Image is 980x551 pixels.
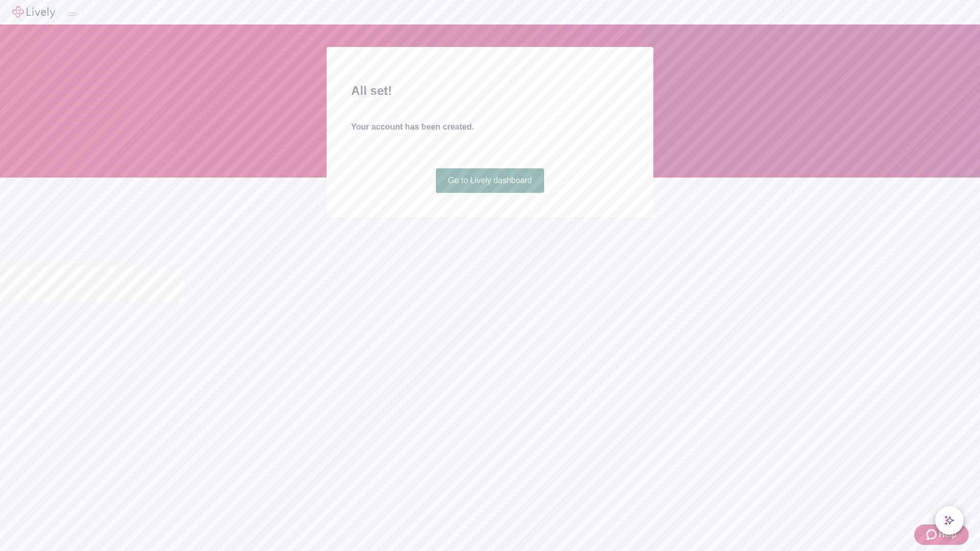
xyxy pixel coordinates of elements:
[67,13,76,16] button: Log out
[351,82,629,100] h2: All set!
[351,121,629,133] h4: Your account has been created.
[944,515,954,525] svg: Lively AI Assistant
[436,168,545,193] a: Go to Lively dashboard
[926,529,939,541] svg: Zendesk support icon
[12,6,55,18] img: Lively
[914,524,969,545] button: Zendesk support iconHelp
[939,529,957,541] span: Help
[935,506,964,535] button: chat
